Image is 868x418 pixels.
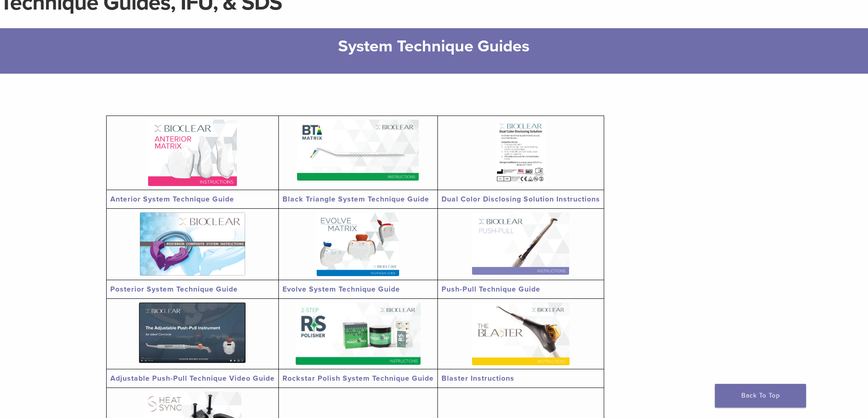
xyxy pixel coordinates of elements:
a: Adjustable Push-Pull Technique Video Guide [110,374,275,383]
a: Blaster Instructions [442,374,514,383]
h2: System Technique Guides [152,35,717,57]
a: Posterior System Technique Guide [110,285,238,294]
a: Evolve System Technique Guide [282,285,400,294]
a: Dual Color Disclosing Solution Instructions [442,195,600,204]
a: Push-Pull Technique Guide [442,285,540,294]
a: Rockstar Polish System Technique Guide [282,374,434,383]
a: Anterior System Technique Guide [110,195,234,204]
a: Black Triangle System Technique Guide [282,195,429,204]
a: Back To Top [715,384,806,408]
